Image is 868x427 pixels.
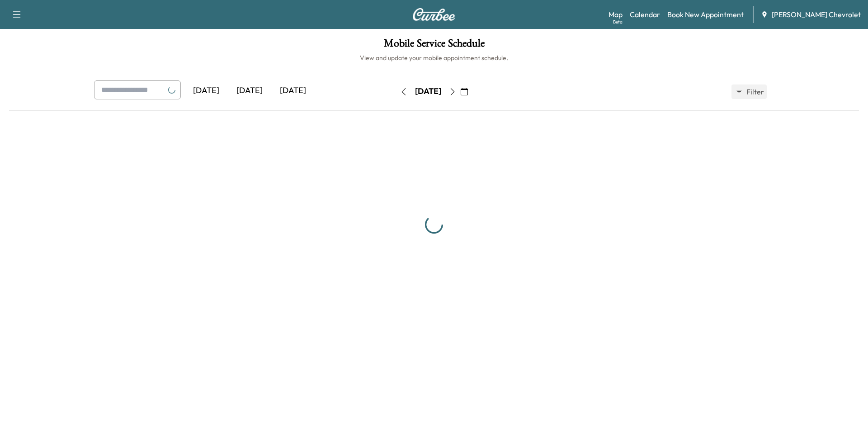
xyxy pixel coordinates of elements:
[415,86,441,97] div: [DATE]
[609,9,623,20] a: MapBeta
[184,80,228,101] div: [DATE]
[9,53,859,62] h6: View and update your mobile appointment schedule.
[630,9,660,20] a: Calendar
[772,9,861,20] span: [PERSON_NAME] Chevrolet
[667,9,744,20] a: Book New Appointment
[271,80,315,101] div: [DATE]
[412,8,456,21] img: Curbee Logo
[613,19,623,25] div: Beta
[746,86,763,97] span: Filter
[9,38,859,53] h1: Mobile Service Schedule
[228,80,271,101] div: [DATE]
[731,84,767,99] button: Filter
